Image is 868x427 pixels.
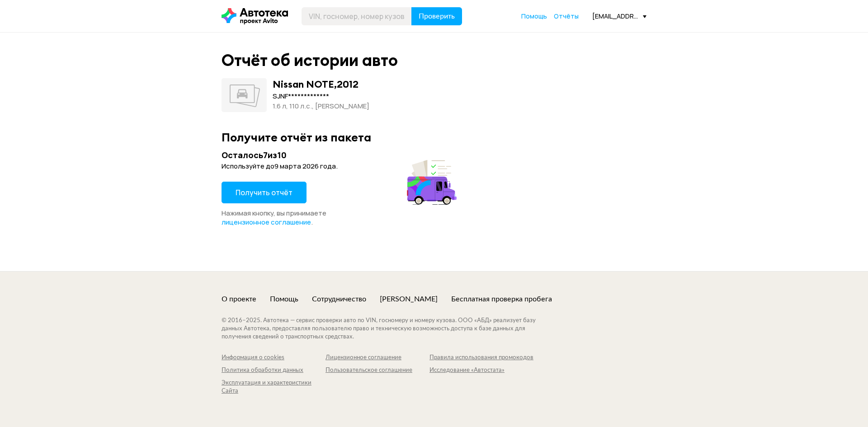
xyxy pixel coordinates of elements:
a: Сотрудничество [312,294,366,304]
a: Эксплуатация и характеристики Сайта [222,379,325,395]
a: Бесплатная проверка пробега [451,294,552,304]
a: Политика обработки данных [222,366,325,375]
a: Отчёты [554,12,579,21]
a: О проекте [222,294,256,304]
div: Nissan NOTE , 2012 [273,78,359,90]
span: лицензионное соглашение [222,217,311,227]
span: Нажимая кнопку, вы принимаете . [222,208,326,227]
div: [EMAIL_ADDRESS][DOMAIN_NAME] [592,12,646,20]
a: лицензионное соглашение [222,218,311,227]
a: Исследование «Автостата» [429,366,533,375]
span: Помощь [521,12,547,20]
a: [PERSON_NAME] [380,294,438,304]
div: © 2016– 2025 . Автотека — сервис проверки авто по VIN, госномеру и номеру кузова. ООО «АБД» реали... [222,317,554,341]
div: Осталось 7 из 10 [222,150,459,161]
div: Используйте до 9 марта 2026 года . [222,162,459,171]
div: 1.6 л, 110 л.c., [PERSON_NAME] [273,101,369,111]
span: Проверить [419,13,455,20]
span: Отчёты [554,12,579,20]
input: VIN, госномер, номер кузова [302,7,412,25]
a: Помощь [521,12,547,21]
a: Пользовательское соглашение [325,366,429,375]
a: Лицензионное соглашение [325,354,429,362]
a: Помощь [270,294,298,304]
button: Проверить [411,7,462,25]
a: Правила использования промокодов [429,354,533,362]
div: Отчёт об истории авто [222,51,398,70]
span: Получить отчёт [236,188,292,197]
button: Получить отчёт [222,182,307,203]
a: Информация о cookies [222,354,325,362]
div: Получите отчёт из пакета [222,130,646,144]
